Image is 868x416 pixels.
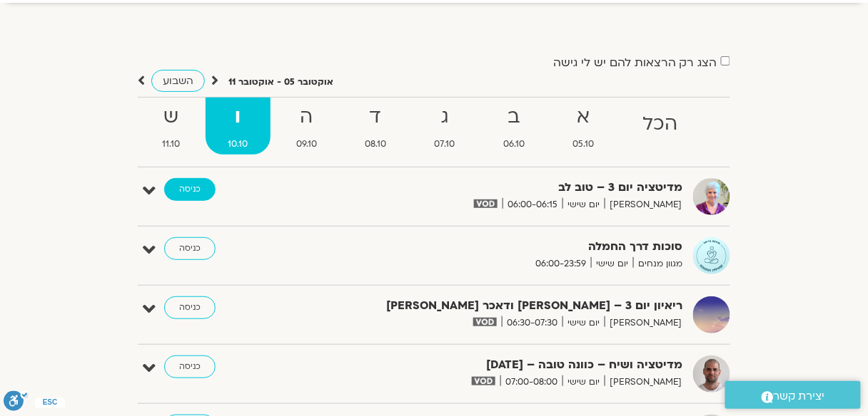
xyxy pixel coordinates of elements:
span: 07.10 [412,137,478,152]
span: 06:00-06:15 [503,197,562,212]
span: 10.10 [206,137,271,152]
strong: ב [481,101,548,133]
strong: סוכות דרך החמלה [333,237,682,256]
a: הכל [620,98,701,155]
span: יום שישי [562,375,605,390]
a: ו10.10 [206,98,271,155]
a: כניסה [164,355,216,378]
strong: ה [273,101,340,133]
strong: ריאיון יום 3 – [PERSON_NAME] ודאכר [PERSON_NAME] [333,296,682,316]
span: יום שישי [562,316,605,331]
span: 06.10 [481,137,548,152]
a: ד08.10 [343,98,410,155]
img: vodicon [474,199,498,208]
strong: מדיטציה יום 3 – טוב לב [333,178,682,197]
a: כניסה [164,237,216,260]
a: כניסה [164,296,216,319]
a: ג07.10 [412,98,478,155]
span: השבוע [163,74,193,88]
a: ב06.10 [481,98,548,155]
span: מגוון מנחים [633,256,682,271]
span: יצירת קשר [774,387,825,406]
span: 07:00-08:00 [500,375,562,390]
strong: ו [206,101,271,133]
span: [PERSON_NAME] [605,197,682,212]
a: ה09.10 [273,98,340,155]
strong: ש [139,101,203,133]
span: 11.10 [139,137,203,152]
strong: מדיטציה ושיח – כוונה טובה – [DATE] [333,355,682,375]
img: vodicon [472,377,495,385]
strong: ד [343,101,410,133]
strong: א [550,101,617,133]
span: 09.10 [273,137,340,152]
strong: ג [412,101,478,133]
span: [PERSON_NAME] [605,316,682,331]
span: 05.10 [550,137,617,152]
a: ש11.10 [139,98,203,155]
strong: הכל [620,108,701,140]
span: 08.10 [343,137,410,152]
span: 06:30-07:30 [502,316,562,331]
a: א05.10 [550,98,617,155]
img: vodicon [473,318,497,326]
a: כניסה [164,178,216,201]
label: הצג רק הרצאות להם יש לי גישה [553,56,717,69]
a: יצירת קשר [725,381,861,409]
a: השבוע [151,70,205,92]
span: 06:00-23:59 [530,256,591,271]
span: יום שישי [562,197,605,212]
span: [PERSON_NAME] [605,375,682,390]
p: אוקטובר 05 - אוקטובר 11 [228,75,333,90]
span: יום שישי [591,256,633,271]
